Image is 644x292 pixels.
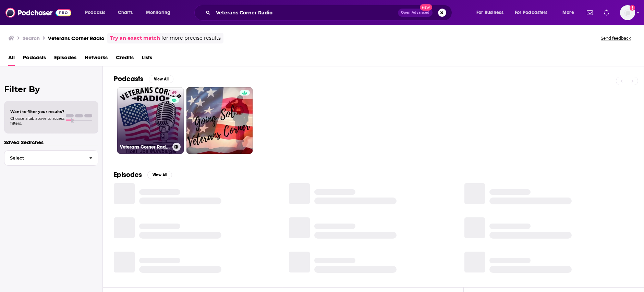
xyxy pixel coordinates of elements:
[515,8,548,17] span: For Podcasters
[114,170,142,179] h2: Episodes
[601,7,612,18] a: Show notifications dropdown
[169,90,179,96] a: 49
[114,170,172,179] a: EpisodesView All
[85,52,108,66] a: Networks
[85,8,105,17] span: Podcasts
[118,8,133,17] span: Charts
[120,144,170,150] h3: Veterans Corner Radio
[4,150,98,166] button: Select
[114,75,173,83] a: PodcastsView All
[146,8,170,17] span: Monitoring
[472,7,512,18] button: open menu
[213,7,398,18] input: Search podcasts, credits, & more...
[8,52,15,66] a: All
[510,7,558,18] button: open menu
[5,6,71,19] img: Podchaser - Follow, Share and Rate Podcasts
[476,8,503,17] span: For Business
[620,5,635,20] img: User Profile
[420,4,432,11] span: New
[10,116,64,126] span: Choose a tab above to access filters.
[48,35,105,41] h3: Veterans Corner Radio
[110,34,160,42] a: Try an exact match
[147,171,172,179] button: View All
[201,5,459,21] div: Search podcasts, credits, & more...
[630,5,635,11] svg: Add a profile image
[4,139,98,145] p: Saved Searches
[10,109,64,114] span: Want to filter your results?
[599,35,633,41] button: Send feedback
[401,11,429,14] span: Open Advanced
[80,7,114,18] button: open menu
[113,7,137,18] a: Charts
[558,7,583,18] button: open menu
[114,75,143,83] h2: Podcasts
[23,52,46,66] a: Podcasts
[4,156,84,160] span: Select
[161,34,221,42] span: for more precise results
[398,9,433,17] button: Open AdvancedNew
[172,90,177,97] span: 49
[149,75,173,83] button: View All
[620,5,635,20] span: Logged in as TABASCO
[584,7,596,18] a: Show notifications dropdown
[23,35,40,41] h3: Search
[141,7,179,18] button: open menu
[142,52,152,66] a: Lists
[4,84,98,94] h2: Filter By
[54,52,76,66] a: Episodes
[562,8,574,17] span: More
[117,87,184,154] a: 49Veterans Corner Radio
[620,5,635,20] button: Show profile menu
[116,52,134,66] a: Credits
